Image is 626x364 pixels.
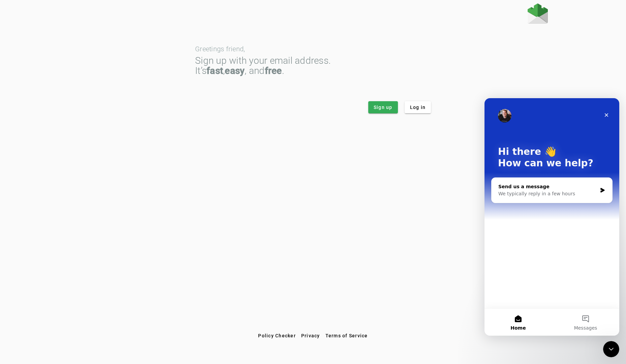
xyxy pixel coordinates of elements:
[225,65,245,76] strong: easy
[368,101,398,113] button: Sign up
[195,46,431,52] div: Greetings friend,
[265,65,282,76] strong: free
[603,341,619,357] iframe: Intercom live chat
[410,104,426,111] span: Log in
[195,56,431,76] div: Sign up with your email address. It’s , , and .
[484,98,619,336] iframe: Intercom live chat
[207,65,223,76] strong: fast
[258,333,296,338] span: Policy Checker
[323,330,371,342] button: Terms of Service
[528,3,548,24] img: Fraudmarc Logo
[374,104,393,111] span: Sign up
[405,101,431,113] button: Log in
[301,333,320,338] span: Privacy
[299,330,323,342] button: Privacy
[325,333,368,338] span: Terms of Service
[255,330,299,342] button: Policy Checker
